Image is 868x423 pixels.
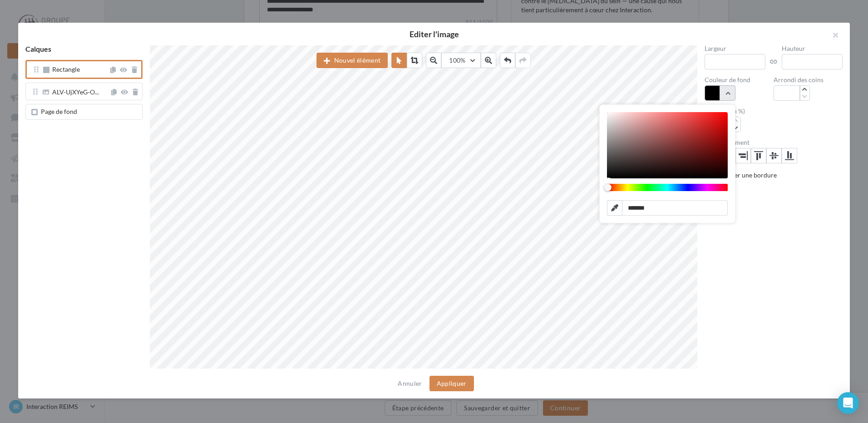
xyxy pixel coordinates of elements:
span: Rectangle [52,65,80,73]
label: Arrondi des coins [774,77,843,83]
button: Appliquer [429,376,474,391]
span: Page de fond [41,108,77,115]
h2: Editer l'image [33,30,835,38]
div: Chrome color picker [607,112,728,216]
label: Opacité (en %) [705,108,843,114]
label: Positionnement [705,139,843,146]
label: Hauteur [782,45,843,52]
button: Annuler [394,378,425,389]
button: 100% [441,53,480,68]
div: Open Intercom Messenger [837,392,859,414]
span: ALV-UjXYeG-O... [52,89,99,97]
label: Couleur de fond [705,77,774,83]
div: Afficher une bordure [717,171,843,180]
button: Nouvel élément [316,53,388,68]
div: Calques [18,45,150,60]
label: Largeur [705,45,765,52]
